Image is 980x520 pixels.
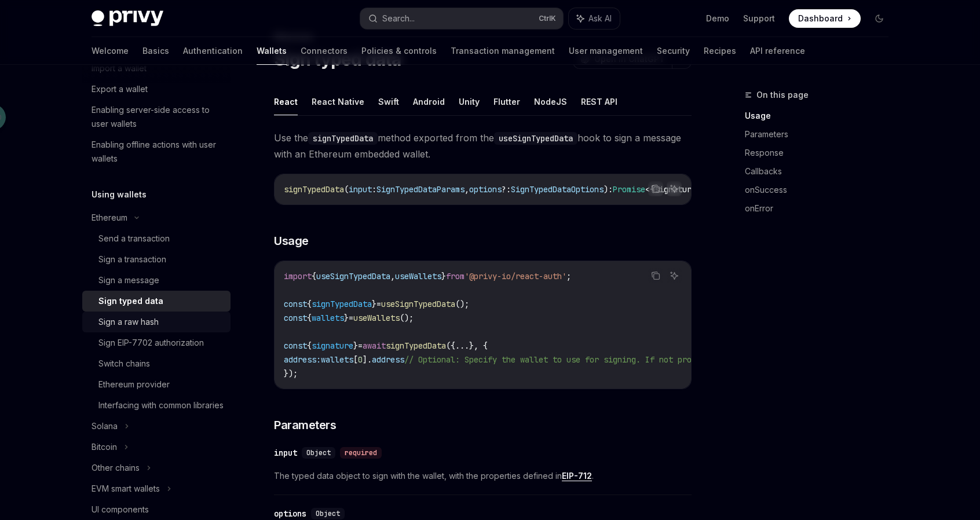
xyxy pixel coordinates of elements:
[284,313,307,323] span: const
[82,249,231,270] a: Sign a transaction
[745,125,898,144] a: Parameters
[395,271,441,281] span: useWallets
[98,294,163,308] div: Sign typed data
[82,353,231,374] a: Switch chains
[386,340,446,351] span: signTypedData
[284,368,298,379] span: });
[92,82,148,96] div: Export a wallet
[745,181,898,199] a: onSuccess
[284,340,307,351] span: const
[745,144,898,162] a: Response
[307,299,312,309] span: {
[92,503,149,517] div: UI components
[98,252,166,266] div: Sign a transaction
[667,268,682,283] button: Ask AI
[569,37,643,65] a: User management
[92,482,160,496] div: EVM smart wallets
[645,184,650,195] span: <
[349,184,372,195] span: input
[404,354,863,365] span: // Optional: Specify the wallet to use for signing. If not provided, the first wallet will be used.
[284,354,321,365] span: address:
[613,184,645,195] span: Promise
[274,469,692,483] span: The typed data object to sign with the wallet, with the properties defined in .
[92,419,118,433] div: Solana
[82,499,231,520] a: UI components
[82,79,231,100] a: Export a wallet
[581,88,617,115] button: REST API
[82,270,231,291] a: Sign a message
[316,509,340,518] span: Object
[284,184,344,195] span: signTypedData
[274,417,336,433] span: Parameters
[98,398,224,412] div: Interfacing with common libraries
[743,13,775,24] a: Support
[372,299,376,309] span: }
[390,271,395,281] span: ,
[340,447,382,459] div: required
[82,134,231,169] a: Enabling offline actions with user wallets
[92,440,117,454] div: Bitcoin
[312,313,344,323] span: wallets
[344,313,349,323] span: }
[312,340,353,351] span: signature
[469,184,502,195] span: options
[92,461,140,475] div: Other chains
[321,354,353,365] span: wallets
[493,88,520,115] button: Flutter
[381,299,455,309] span: useSignTypedData
[750,37,805,65] a: API reference
[400,313,414,323] span: ();
[82,100,231,134] a: Enabling server-side access to user wallets
[657,37,690,65] a: Security
[413,88,445,115] button: Android
[465,184,469,195] span: ,
[142,37,169,65] a: Basics
[98,273,159,287] div: Sign a message
[648,268,663,283] button: Copy the contents from the code block
[358,340,363,351] span: =
[92,10,163,27] img: dark logo
[274,508,306,519] div: options
[376,299,381,309] span: =
[358,354,363,365] span: 0
[316,271,390,281] span: useSignTypedData
[82,395,231,416] a: Interfacing with common libraries
[308,132,378,145] code: signTypedData
[441,271,446,281] span: }
[706,13,729,24] a: Demo
[92,211,127,225] div: Ethereum
[353,354,358,365] span: [
[459,88,480,115] button: Unity
[372,184,376,195] span: :
[312,271,316,281] span: {
[82,291,231,312] a: Sign typed data
[446,271,465,281] span: from
[789,9,861,28] a: Dashboard
[92,138,224,166] div: Enabling offline actions with user wallets
[756,88,809,102] span: On this page
[349,313,353,323] span: =
[534,88,567,115] button: NodeJS
[372,354,404,365] span: address
[98,357,150,371] div: Switch chains
[704,37,736,65] a: Recipes
[455,299,469,309] span: ();
[588,13,612,24] span: Ask AI
[363,340,386,351] span: await
[648,181,663,196] button: Copy the contents from the code block
[451,37,555,65] a: Transaction management
[469,340,488,351] span: }, {
[82,374,231,395] a: Ethereum provider
[312,88,364,115] button: React Native
[502,184,511,195] span: ?:
[446,340,455,351] span: ({
[511,184,604,195] span: SignTypedDataOptions
[306,448,331,457] span: Object
[378,88,399,115] button: Swift
[376,184,465,195] span: SignTypedDataParams
[566,271,571,281] span: ;
[604,184,613,195] span: ):
[344,184,349,195] span: (
[745,162,898,181] a: Callbacks
[274,88,298,115] button: React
